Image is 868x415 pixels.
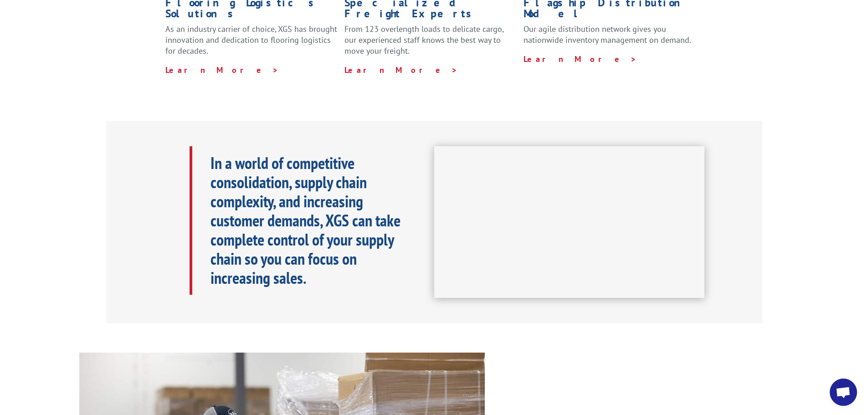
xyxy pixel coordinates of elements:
p: From 123 overlength loads to delicate cargo, our experienced staff knows the best way to move you... [344,24,517,64]
span: As an industry carrier of choice, XGS has brought innovation and dedication to flooring logistics... [165,24,337,56]
a: Open chat [830,379,857,406]
a: Learn More > [344,65,458,75]
b: In a world of competitive consolidation, supply chain complexity, and increasing customer demands... [211,152,401,288]
a: Learn More > [524,54,637,64]
span: Our agile distribution network gives you nationwide inventory management on demand. [524,24,691,45]
iframe: XGS Logistics Solutions [434,146,704,298]
a: Learn More > [165,65,279,75]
